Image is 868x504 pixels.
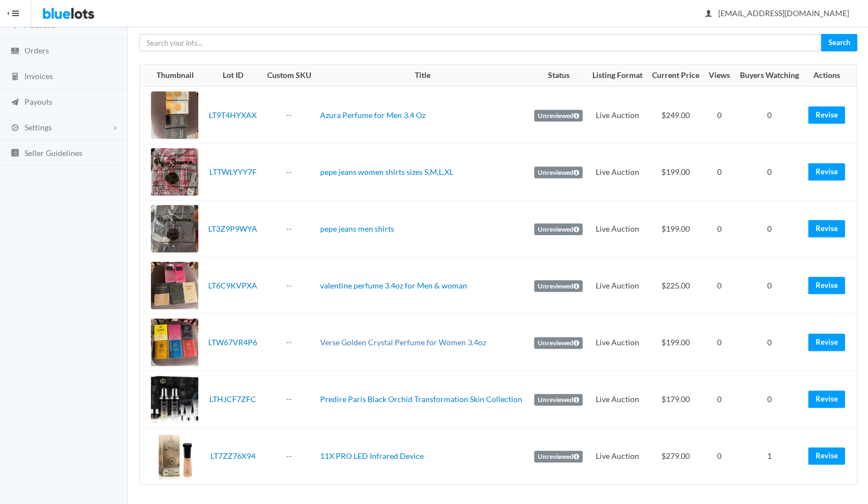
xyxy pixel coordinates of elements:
[534,167,582,179] label: Unreviewed
[704,86,735,144] td: 0
[734,86,803,144] td: 0
[647,428,704,485] td: $279.00
[704,371,735,428] td: 0
[808,390,845,408] a: Revise
[808,334,845,351] a: Revise
[286,281,292,290] a: --
[647,65,704,87] th: Current Price
[587,314,647,371] td: Live Auction
[734,65,803,87] th: Buyers Watching
[24,123,52,132] span: Settings
[534,337,582,349] label: Unreviewed
[647,200,704,257] td: $199.00
[704,428,735,485] td: 0
[262,65,316,87] th: Custom SKU
[734,314,803,371] td: 0
[587,371,647,428] td: Live Auction
[286,110,292,120] a: --
[24,20,56,30] span: Auctions
[704,65,735,87] th: Views
[808,106,845,124] a: Revise
[9,72,21,82] ion-icon: calculator
[140,65,203,87] th: Thumbnail
[534,110,582,122] label: Unreviewed
[534,394,582,406] label: Unreviewed
[9,148,21,159] ion-icon: list box
[208,281,257,290] a: LT6C9KVPXA
[534,223,582,236] label: Unreviewed
[808,277,845,294] a: Revise
[647,257,704,314] td: $225.00
[24,148,82,158] span: Seller Guidelines
[9,123,21,134] ion-icon: cog
[587,200,647,257] td: Live Auction
[534,280,582,292] label: Unreviewed
[587,144,647,200] td: Live Auction
[703,9,714,19] ion-icon: person
[320,451,424,461] a: 11X PRO LED Infrared Device
[587,86,647,144] td: Live Auction
[209,394,256,404] a: LTHJCF7ZFC
[734,257,803,314] td: 0
[320,224,394,233] a: pepe jeans men shirts
[139,34,821,51] input: Search your lots...
[808,163,845,180] a: Revise
[705,8,849,18] span: [EMAIL_ADDRESS][DOMAIN_NAME]
[208,337,257,347] a: LTW67VR4P6
[286,224,292,233] a: --
[803,65,856,87] th: Actions
[734,200,803,257] td: 0
[704,144,735,200] td: 0
[587,257,647,314] td: Live Auction
[24,46,49,55] span: Orders
[734,144,803,200] td: 0
[286,167,292,177] a: --
[734,371,803,428] td: 0
[647,314,704,371] td: $199.00
[24,97,52,106] span: Payouts
[704,257,735,314] td: 0
[209,167,257,177] a: LTTWLYYY7F
[704,200,735,257] td: 0
[286,394,292,404] a: --
[9,97,21,108] ion-icon: paper plane
[24,71,53,81] span: Invoices
[286,337,292,347] a: --
[808,447,845,464] a: Revise
[320,110,425,120] a: Azura Perfume for Men 3.4 Oz
[734,428,803,485] td: 1
[587,428,647,485] td: Live Auction
[704,314,735,371] td: 0
[808,220,845,237] a: Revise
[210,451,256,461] a: LT7ZZ76X94
[529,65,587,87] th: Status
[203,65,262,87] th: Lot ID
[320,394,522,404] a: Predire Paris Black Orchid Transformation Skin Collection
[587,65,647,87] th: Listing Format
[320,337,486,347] a: Verse Golden Crystal Perfume for Women 3.4oz
[647,144,704,200] td: $199.00
[647,86,704,144] td: $249.00
[647,371,704,428] td: $179.00
[208,224,257,233] a: LT3Z9P9WYA
[316,65,529,87] th: Title
[821,34,857,51] input: Search
[286,451,292,461] a: --
[534,451,582,463] label: Unreviewed
[320,281,467,290] a: valentine perfume 3.4oz for Men & woman
[209,110,257,120] a: LT9T4HYXAX
[9,21,21,31] ion-icon: flash
[320,167,453,177] a: pepe jeans women shirts sizes S,M,L,XL
[9,46,21,57] ion-icon: cash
